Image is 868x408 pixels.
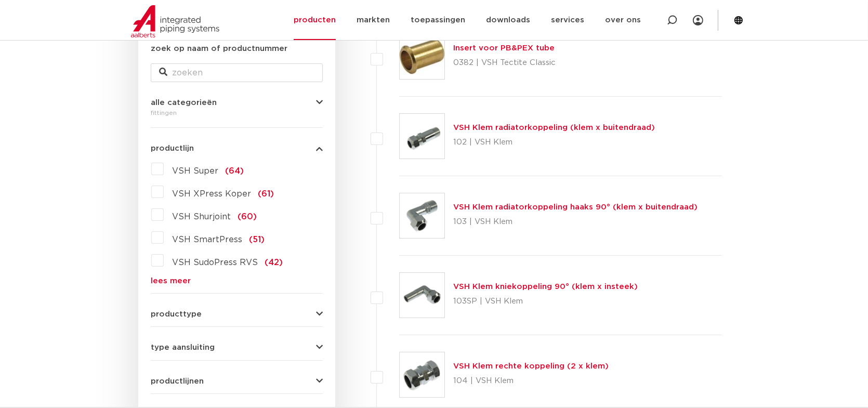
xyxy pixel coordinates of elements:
span: VSH Super [172,167,218,175]
img: Thumbnail for Insert voor PB&PEX tube [400,34,444,79]
span: VSH SmartPress [172,235,242,244]
p: 104 | VSH Klem [453,373,609,389]
span: productlijnen [151,377,204,385]
span: alle categorieën [151,99,217,107]
a: VSH Klem rechte koppeling (2 x klem) [453,362,609,370]
input: zoeken [151,63,323,82]
a: Insert voor PB&PEX tube [453,44,555,52]
button: producttype [151,310,323,318]
img: Thumbnail for VSH Klem rechte koppeling (2 x klem) [400,352,444,397]
a: VSH Klem radiatorkoppeling haaks 90° (klem x buitendraad) [453,203,698,211]
span: VSH Shurjoint [172,213,231,221]
p: 102 | VSH Klem [453,134,655,151]
a: VSH Klem kniekoppeling 90° (klem x insteek) [453,283,638,291]
img: Thumbnail for VSH Klem radiatorkoppeling (klem x buitendraad) [400,114,444,159]
p: 103 | VSH Klem [453,214,698,230]
span: (64) [225,167,244,175]
button: alle categorieën [151,99,323,107]
img: Thumbnail for VSH Klem kniekoppeling 90° (klem x insteek) [400,273,444,318]
label: zoek op naam of productnummer [151,43,287,55]
span: VSH XPress Koper [172,190,251,198]
button: productlijnen [151,377,323,385]
span: (60) [238,213,257,221]
a: VSH Klem radiatorkoppeling (klem x buitendraad) [453,124,655,131]
button: type aansluiting [151,344,323,351]
img: Thumbnail for VSH Klem radiatorkoppeling haaks 90° (klem x buitendraad) [400,193,444,238]
p: 0382 | VSH Tectite Classic [453,55,556,71]
p: 103SP | VSH Klem [453,293,638,310]
span: type aansluiting [151,344,215,351]
span: (61) [258,190,274,198]
div: fittingen [151,107,323,119]
span: VSH SudoPress RVS [172,258,258,267]
span: (51) [249,235,265,244]
button: productlijn [151,144,323,152]
span: productlijn [151,144,194,152]
span: producttype [151,310,202,318]
span: (42) [265,258,283,267]
a: lees meer [151,277,323,285]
